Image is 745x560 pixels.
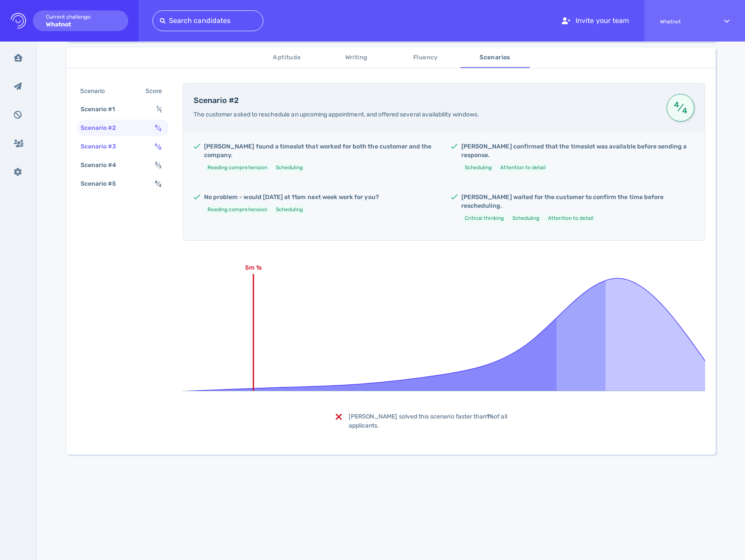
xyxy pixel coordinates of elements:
sub: 4 [681,110,688,112]
h5: [PERSON_NAME] confirmed that the timeslot was available before sending a response. [461,142,694,160]
sup: 6 [155,142,158,148]
h5: [PERSON_NAME] waited for the customer to confirm the time before rescheduling. [461,193,694,210]
sub: 4 [159,183,162,188]
span: ⁄ [155,161,162,169]
h5: No problem - would [DATE] at 11am next week work for you? [204,193,379,202]
li: Reading comprehension [204,205,271,214]
li: Scheduling [272,205,307,214]
sup: 1 [156,105,159,110]
span: Scenarios [466,52,525,63]
li: Critical thinking [461,214,507,223]
div: Scenario [78,85,115,97]
sup: 3 [155,161,158,166]
div: Score [144,85,167,97]
div: Scenario #1 [79,103,126,116]
li: Attention to detail [544,214,597,223]
span: The customer asked to reschedule an upcoming appointment, and offered several availability windows. [194,111,479,118]
sub: 8 [159,145,162,151]
div: Scenario #5 [79,177,127,190]
sub: 4 [159,127,162,132]
span: Writing [327,52,386,63]
sup: 4 [673,104,680,106]
sup: 4 [155,179,158,185]
li: Attention to detail [497,163,549,172]
div: Scenario #2 [79,122,127,134]
div: Scenario #3 [79,140,127,153]
text: 5m 1s [245,264,261,271]
sub: 1 [159,108,162,114]
span: ⁄ [156,106,162,113]
li: Reading comprehension [204,163,271,172]
li: Scheduling [461,163,496,172]
div: Scenario #4 [79,159,127,171]
b: 1% [486,413,494,420]
span: ⁄ [155,124,162,132]
span: ⁄ [155,180,162,187]
h4: Scenario #2 [194,96,656,106]
span: Aptitude [258,52,317,63]
h5: [PERSON_NAME] found a timeslot that worked for both the customer and the company. [204,142,437,160]
sub: 3 [159,164,162,170]
span: Fluency [396,52,455,63]
li: Scheduling [272,163,307,172]
span: ⁄ [155,143,162,150]
span: Whatnot [660,19,709,25]
sup: 4 [155,123,158,129]
li: Scheduling [509,214,543,223]
span: ⁄ [673,100,688,116]
span: [PERSON_NAME] solved this scenario faster than of all applicants. [349,413,507,429]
